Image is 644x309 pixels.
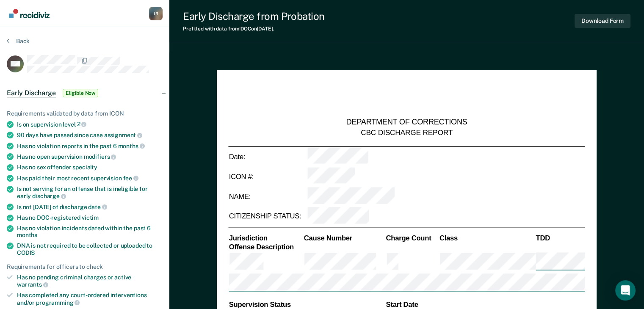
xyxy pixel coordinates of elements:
[17,121,163,128] div: Is on supervision level
[385,300,585,309] th: Start Date
[228,167,307,187] td: ICON #:
[32,193,66,199] span: discharge
[17,142,163,150] div: Has no violation reports in the past 6
[17,242,163,257] div: DNA is not required to be collected or uploaded to
[17,203,163,211] div: Is not [DATE] of discharge
[17,292,163,306] div: Has completed any court-ordered interventions and/or
[7,89,56,97] span: Early Discharge
[228,187,307,207] td: NAME:
[7,110,163,117] div: Requirements validated by data from ICON
[84,153,116,160] span: modifiers
[183,10,325,22] div: Early Discharge from Probation
[17,174,163,182] div: Has paid their most recent supervision
[82,214,99,221] span: victim
[183,26,325,32] div: Prefilled with data from IDOC on [DATE] .
[228,146,307,167] td: Date:
[149,7,163,20] button: Profile dropdown button
[615,280,636,301] div: Open Intercom Messenger
[575,14,630,28] button: Download Form
[17,153,163,160] div: Has no open supervision
[17,232,37,238] span: months
[535,233,585,243] th: TDD
[118,143,145,149] span: months
[7,37,30,45] button: Back
[17,281,48,288] span: warrants
[36,299,80,306] span: programming
[17,274,163,288] div: Has no pending criminal charges or active
[17,214,163,221] div: Has no DOC-registered
[7,263,163,270] div: Requirements for officers to check
[228,243,303,252] th: Offense Description
[228,233,303,243] th: Jurisdiction
[228,207,307,226] td: CITIZENSHIP STATUS:
[88,204,107,210] span: date
[17,131,163,139] div: 90 days have passed since case
[346,118,467,128] div: DEPARTMENT OF CORRECTIONS
[17,164,163,171] div: Has no sex offender
[361,127,453,137] div: CBC DISCHARGE REPORT
[77,121,87,127] span: 2
[63,89,99,97] span: Eligible Now
[17,225,163,239] div: Has no violation incidents dated within the past 6
[17,249,35,256] span: CODIS
[149,7,163,20] div: J R
[303,233,385,243] th: Cause Number
[385,233,439,243] th: Charge Count
[228,300,385,309] th: Supervision Status
[123,175,138,182] span: fee
[104,132,142,138] span: assignment
[17,185,163,200] div: Is not serving for an offense that is ineligible for early
[9,9,50,18] img: Recidiviz
[439,233,535,243] th: Class
[72,164,97,171] span: specialty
